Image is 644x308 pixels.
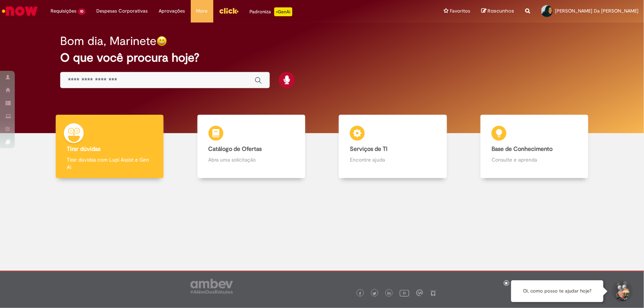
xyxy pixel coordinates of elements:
[51,7,76,15] span: Requisições
[190,279,233,294] img: logo_footer_ambev_rotulo_gray.png
[78,8,86,15] span: 10
[209,145,262,153] b: Catálogo de Ofertas
[430,290,437,296] img: logo_footer_naosei.png
[450,7,470,15] span: Favoritos
[159,7,185,15] span: Aprovações
[156,36,167,46] img: happy-face.png
[67,145,100,153] b: Tirar dúvidas
[60,51,584,64] h2: O que você procura hoje?
[180,115,322,179] a: Catálogo de Ofertas Abra uma solicitação
[400,288,409,298] img: logo_footer_youtube.png
[350,156,435,163] p: Encontre ajuda
[481,8,514,15] a: Rascunhos
[274,7,292,16] p: +GenAi
[350,145,388,153] b: Serviços de TI
[67,156,152,171] p: Tirar dúvidas com Lupi Assist e Gen Ai
[322,115,464,179] a: Serviços de TI Encontre ajuda
[488,7,514,14] span: Rascunhos
[196,7,208,15] span: More
[1,4,39,18] img: ServiceNow
[250,7,292,16] div: Padroniza
[219,5,239,16] img: click_logo_yellow_360x200.png
[492,145,552,153] b: Base de Conhecimento
[209,156,294,163] p: Abra uma solicitação
[611,280,633,302] button: Iniciar Conversa de Suporte
[373,292,376,295] img: logo_footer_twitter.png
[358,292,362,295] img: logo_footer_facebook.png
[60,35,156,48] h2: Bom dia, Marinete
[97,7,148,15] span: Despesas Corporativas
[555,8,638,14] span: [PERSON_NAME] Da [PERSON_NAME]
[39,115,180,179] a: Tirar dúvidas Tirar dúvidas com Lupi Assist e Gen Ai
[464,115,605,179] a: Base de Conhecimento Consulte e aprenda
[416,290,423,296] img: logo_footer_workplace.png
[492,156,577,163] p: Consulte e aprenda
[388,291,391,296] img: logo_footer_linkedin.png
[511,280,603,302] div: Oi, como posso te ajudar hoje?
